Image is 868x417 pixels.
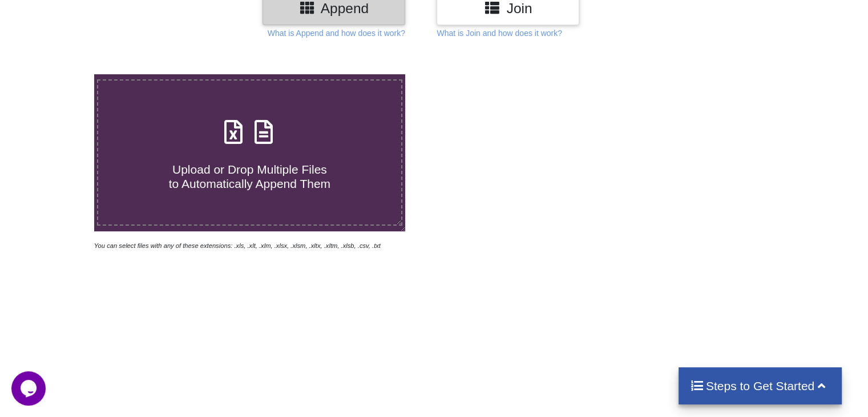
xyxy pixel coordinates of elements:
span: Upload or Drop Multiple Files to Automatically Append Them [169,163,330,190]
h4: Steps to Get Started [690,379,831,393]
i: You can select files with any of these extensions: .xls, .xlt, .xlm, .xlsx, .xlsm, .xltx, .xltm, ... [94,242,381,249]
iframe: chat widget [11,371,48,406]
p: What is Append and how does it work? [268,27,405,39]
p: What is Join and how does it work? [437,27,562,39]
